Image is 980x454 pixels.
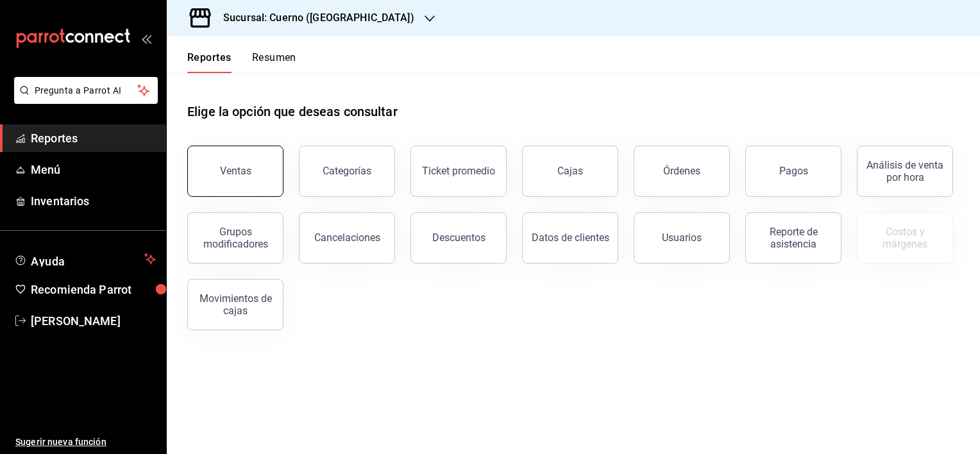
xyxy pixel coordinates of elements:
[323,165,371,177] div: Categorías
[422,165,495,177] div: Ticket promedio
[857,146,953,197] button: Análisis de venta por hora
[754,226,833,250] div: Reporte de asistencia
[141,33,151,44] button: open_drawer_menu
[634,146,730,197] button: Órdenes
[14,77,158,104] button: Pregunta a Parrot AI
[522,212,618,264] button: Datos de clientes
[31,130,156,147] span: Reportes
[187,51,296,73] div: navigation tabs
[31,281,156,298] span: Recomienda Parrot
[557,164,584,179] div: Cajas
[314,231,380,244] div: Cancelaciones
[663,165,700,177] div: Órdenes
[299,212,395,264] button: Cancelaciones
[9,93,158,106] a: Pregunta a Parrot AI
[196,292,275,317] div: Movimientos de cajas
[857,212,953,264] button: Contrata inventarios para ver este reporte
[252,51,296,73] button: Resumen
[187,51,232,73] button: Reportes
[779,165,808,177] div: Pagos
[31,251,139,267] span: Ayuda
[31,161,156,178] span: Menú
[662,231,702,244] div: Usuarios
[187,102,398,121] h1: Elige la opción que deseas consultar
[745,146,841,197] button: Pagos
[213,10,414,26] h3: Sucursal: Cuerno ([GEOGRAPHIC_DATA])
[865,226,945,250] div: Costos y márgenes
[432,231,486,244] div: Descuentos
[31,312,156,330] span: [PERSON_NAME]
[299,146,395,197] button: Categorías
[410,146,507,197] button: Ticket promedio
[187,279,283,330] button: Movimientos de cajas
[35,84,138,97] span: Pregunta a Parrot AI
[865,159,945,183] div: Análisis de venta por hora
[532,231,609,244] div: Datos de clientes
[187,146,283,197] button: Ventas
[522,146,618,197] a: Cajas
[31,192,156,210] span: Inventarios
[634,212,730,264] button: Usuarios
[220,165,251,177] div: Ventas
[196,226,275,250] div: Grupos modificadores
[745,212,841,264] button: Reporte de asistencia
[15,435,156,449] span: Sugerir nueva función
[187,212,283,264] button: Grupos modificadores
[410,212,507,264] button: Descuentos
